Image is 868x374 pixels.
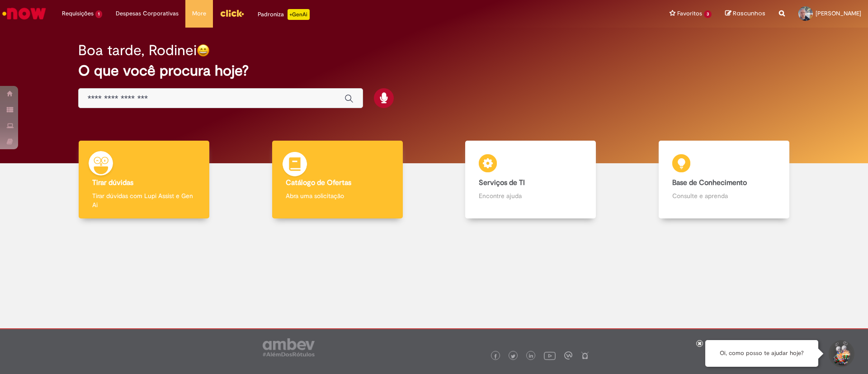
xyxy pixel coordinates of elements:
[78,63,790,79] h2: O que você procura hoje?
[47,141,241,219] a: Tirar dúvidas Tirar dúvidas com Lupi Assist e Gen Ai
[672,178,747,187] b: Base de Conhecimento
[62,9,94,18] span: Requisições
[286,178,351,187] b: Catálogo de Ofertas
[725,9,765,18] a: Rascunhos
[493,354,498,359] img: logo_footer_facebook.png
[627,141,821,219] a: Base de Conhecimento Consulte e aprenda
[258,9,310,20] div: Padroniza
[434,141,627,219] a: Serviços de TI Encontre ajuda
[95,10,102,18] span: 1
[529,354,533,359] img: logo_footer_linkedin.png
[92,191,196,209] p: Tirar dúvidas com Lupi Assist e Gen Ai
[192,9,206,18] span: More
[241,141,434,219] a: Catálogo de Ofertas Abra uma solicitação
[288,9,310,20] p: +GenAi
[704,10,712,18] span: 3
[479,191,582,200] p: Encontre ajuda
[564,351,572,360] img: logo_footer_workplace.png
[263,338,315,356] img: logo_footer_ambev_rotulo_gray.png
[286,191,389,200] p: Abra uma solicitação
[827,340,854,367] button: Iniciar Conversa de Suporte
[92,178,133,187] b: Tirar dúvidas
[220,6,244,20] img: click_logo_yellow_360x200.png
[677,9,702,18] span: Favoritos
[733,9,765,18] span: Rascunhos
[197,44,210,57] img: happy-face.png
[479,178,525,187] b: Serviços de TI
[581,351,589,360] img: logo_footer_naosei.png
[544,350,556,361] img: logo_footer_youtube.png
[705,340,818,367] div: Oi, como posso te ajudar hoje?
[116,9,179,18] span: Despesas Corporativas
[1,5,47,23] img: ServiceNow
[816,9,861,17] span: [PERSON_NAME]
[672,191,776,200] p: Consulte e aprenda
[78,43,197,58] h2: Boa tarde, Rodinei
[511,354,515,359] img: logo_footer_twitter.png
